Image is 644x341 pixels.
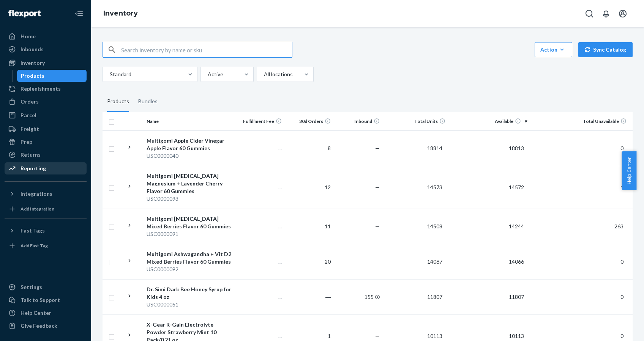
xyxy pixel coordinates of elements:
[535,42,572,57] button: Action
[598,6,614,21] button: Open notifications
[5,162,87,174] a: Reporting
[615,6,630,21] button: Open account menu
[622,151,636,190] button: Help Center
[8,10,41,17] img: Flexport logo
[21,85,61,93] div: Replenishments
[506,223,527,229] span: 14244
[144,112,236,130] th: Name
[21,59,45,67] div: Inventory
[5,136,87,148] a: Prep
[207,71,208,78] input: Active
[147,215,233,230] div: Multigomi [MEDICAL_DATA] Mixed Berries Flavor 60 Gummies
[424,223,445,229] span: 14508
[147,230,233,238] div: USC0000091
[21,112,36,119] div: Parcel
[424,333,445,339] span: 10113
[238,223,281,230] p: ...
[617,333,627,339] span: 0
[5,320,87,332] button: Give Feedback
[5,294,87,306] a: Talk to Support
[375,184,380,190] span: —
[5,43,87,55] a: Inbounds
[506,145,527,151] span: 18813
[103,9,138,17] a: Inventory
[147,250,233,266] div: Multigomi Ashwagandha + Vit D2 Mixed Berries Flavor 60 Gummies
[71,6,87,21] button: Close Navigation
[506,258,527,265] span: 14066
[21,190,52,198] div: Integrations
[617,258,627,265] span: 0
[21,206,54,212] div: Add Integration
[21,72,44,80] div: Products
[235,112,284,130] th: Fulfillment Fee
[285,166,334,209] td: 12
[424,294,445,300] span: 11807
[285,130,334,166] td: 8
[238,258,281,266] p: ...
[21,227,45,234] div: Fast Tags
[263,71,264,78] input: All locations
[21,151,41,159] div: Returns
[617,294,627,300] span: 0
[238,145,281,152] p: ...
[285,244,334,279] td: 20
[238,293,281,301] p: ...
[375,258,380,265] span: —
[238,332,281,340] p: ...
[5,123,87,135] a: Freight
[5,109,87,121] a: Parcel
[285,279,334,314] td: ―
[238,184,281,191] p: ...
[424,145,445,151] span: 18814
[21,33,36,40] div: Home
[617,145,627,151] span: 0
[21,165,46,172] div: Reporting
[5,240,87,252] a: Add Fast Tag
[5,96,87,108] a: Orders
[540,46,567,53] div: Action
[147,301,233,308] div: USC0000051
[5,188,87,200] button: Integrations
[375,145,380,151] span: —
[147,286,233,301] div: Dr. Simi Dark Bee Honey Syrup for Kids 4 oz
[21,125,39,133] div: Freight
[17,70,87,82] a: Products
[21,98,39,105] div: Orders
[107,91,129,112] div: Products
[21,322,57,330] div: Give Feedback
[5,225,87,237] button: Fast Tags
[334,112,383,130] th: Inbound
[5,307,87,319] a: Help Center
[383,112,448,130] th: Total Units
[578,42,633,57] button: Sync Catalog
[21,242,48,249] div: Add Fast Tag
[506,333,527,339] span: 10113
[506,184,527,190] span: 14572
[97,3,144,25] ol: breadcrumbs
[147,137,233,152] div: Multigomi Apple Cider Vinegar Apple Flavor 60 Gummies
[285,209,334,244] td: 11
[21,309,51,317] div: Help Center
[582,6,597,21] button: Open Search Box
[5,281,87,293] a: Settings
[5,57,87,69] a: Inventory
[506,294,527,300] span: 11807
[424,258,445,265] span: 14067
[617,184,627,190] span: 1
[611,223,627,229] span: 263
[285,112,334,130] th: 30d Orders
[109,71,110,78] input: Standard
[21,296,60,304] div: Talk to Support
[21,46,44,53] div: Inbounds
[147,172,233,195] div: Multigomi [MEDICAL_DATA] Magnesium + Lavender Cherry Flavor 60 Gummies
[424,184,445,190] span: 14573
[121,42,292,57] input: Search inventory by name or sku
[147,195,233,203] div: USC0000093
[448,112,530,130] th: Available
[530,112,633,130] th: Total Unavailable
[5,149,87,161] a: Returns
[138,91,158,112] div: Bundles
[334,279,383,314] td: 155
[5,203,87,215] a: Add Integration
[21,138,32,146] div: Prep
